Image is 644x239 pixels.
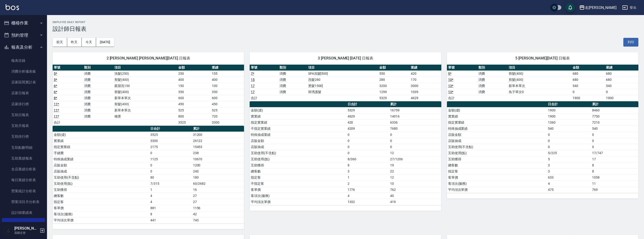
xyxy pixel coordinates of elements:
[547,107,591,113] td: 1900
[83,77,113,83] td: 消費
[149,199,192,205] td: 4
[149,205,192,211] td: 881
[113,89,177,95] td: 剪髮(400)
[571,77,605,83] td: 680
[53,193,149,199] td: 總客數
[346,162,389,168] td: 8
[211,119,244,125] td: 3300
[410,77,441,83] td: 170
[477,65,508,71] th: 類別
[378,95,410,101] td: 5329
[53,150,149,156] td: 手續費
[571,89,605,95] td: 0
[591,180,638,187] td: 11
[591,107,638,113] td: 8460
[389,162,441,168] td: 19
[250,162,346,168] td: 互助獲得
[591,101,638,107] th: 累計
[149,144,192,150] td: 2175
[250,144,346,150] td: 店販抽成
[149,150,192,156] td: 0
[410,83,441,89] td: 3000
[53,21,638,24] h2: Employee Daily Report
[378,65,410,71] th: 金額
[149,217,192,223] td: 441
[447,187,547,193] td: 平均項次單價
[83,83,113,89] td: 消費
[389,199,441,205] td: 419
[2,142,45,153] a: 互助點數明細
[53,156,149,162] td: 特殊抽成業績
[346,168,389,174] td: 3
[251,84,255,88] a: 17
[149,174,192,180] td: 80
[250,187,346,193] td: 客單價
[389,144,441,150] td: 0
[177,83,211,89] td: 150
[250,180,346,187] td: 不指定客
[250,107,346,113] td: 金額(虛)
[113,77,177,83] td: 剪髮(400)
[547,125,591,132] td: 540
[2,196,45,207] a: 營業項目月分析表
[177,113,211,119] td: 800
[571,71,605,77] td: 680
[547,156,591,162] td: 5
[113,95,177,101] td: 新草本單次
[389,156,441,162] td: 27/1206
[346,180,389,187] td: 2
[67,38,82,47] button: 昨天
[250,138,346,144] td: 店販金額
[177,95,211,101] td: 600
[346,132,389,138] td: 0
[591,132,638,138] td: 0
[389,138,441,144] td: 0
[2,29,45,41] button: 預約管理
[278,89,307,95] td: 消費
[447,113,547,119] td: 實業績
[447,125,547,132] td: 特殊抽成業績
[192,132,244,138] td: 31200
[149,193,192,199] td: 4
[346,125,389,132] td: 4209
[591,113,638,119] td: 7750
[2,164,45,175] a: 全店業績分析表
[477,71,508,77] td: 消費
[307,71,378,77] td: SPA洗髮[500]
[250,193,346,199] td: 客項次(服務)
[83,113,113,119] td: 消費
[250,119,346,125] td: 指定實業績
[2,99,45,110] a: 店家排行榜
[571,95,605,101] td: 1900
[547,132,591,138] td: 0
[547,119,591,125] td: 1360
[149,168,192,174] td: 0
[2,66,45,77] a: 消費分析儀表板
[177,71,211,77] td: 250
[149,126,192,132] th: 日合計
[278,77,307,83] td: 消費
[53,65,83,71] th: 單號
[113,71,177,77] td: 洗髮(250)
[149,180,192,187] td: 7/315
[192,174,244,180] td: 180
[83,95,113,101] td: 消費
[346,193,389,199] td: 4
[389,150,441,156] td: 12
[250,101,441,205] table: a dense table
[410,71,441,77] td: 420
[14,226,38,231] h5: [PERSON_NAME]
[547,101,591,107] th: 日合計
[547,113,591,119] td: 1900
[2,55,45,66] a: 報表目錄
[149,138,192,144] td: 3300
[211,95,244,101] td: 600
[211,65,244,71] th: 業績
[447,156,547,162] td: 互助獲得
[2,110,45,120] a: 互助日報表
[2,17,45,29] button: 櫃檯作業
[96,38,114,47] button: [DATE]
[83,65,113,71] th: 類別
[82,38,96,47] button: 今天
[14,231,38,235] p: 高階主管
